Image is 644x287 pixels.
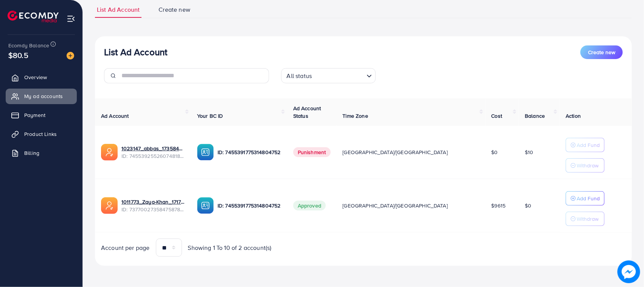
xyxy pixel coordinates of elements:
[6,145,77,161] a: Billing
[101,112,129,120] span: Ad Account
[121,198,185,214] div: <span class='underline'>1011773_Zaya-Khan_1717592302951</span></br>7377002735847587841
[8,42,49,49] span: Ecomdy Balance
[525,112,545,120] span: Balance
[525,148,533,156] span: $10
[492,148,498,156] span: $0
[188,243,272,252] span: Showing 1 To 10 of 2 account(s)
[525,202,531,209] span: $0
[577,140,600,150] p: Add Fund
[285,70,314,81] span: All status
[566,138,605,152] button: Add Fund
[101,144,118,161] img: ic-ads-acc.e4c84228.svg
[104,47,167,58] h3: List Ad Account
[577,161,599,170] p: Withdraw
[343,202,448,209] span: [GEOGRAPHIC_DATA]/[GEOGRAPHIC_DATA]
[67,52,74,59] img: image
[197,112,223,120] span: Your BC ID
[492,112,502,120] span: Cost
[197,144,214,161] img: ic-ba-acc.ded83a64.svg
[24,92,63,100] span: My ad accounts
[293,105,321,120] span: Ad Account Status
[343,148,448,156] span: [GEOGRAPHIC_DATA]/[GEOGRAPHIC_DATA]
[618,260,640,283] img: image
[281,68,376,83] div: Search for option
[293,147,331,157] span: Punishment
[121,145,185,152] a: 1023147_abbas_1735843853887
[121,145,185,160] div: <span class='underline'>1023147_abbas_1735843853887</span></br>7455392552607481857
[8,11,59,22] img: logo
[343,112,368,120] span: Time Zone
[577,194,600,203] p: Add Fund
[8,50,28,61] span: $80.5
[6,108,77,123] a: Payment
[121,206,185,213] span: ID: 7377002735847587841
[314,69,363,81] input: Search for option
[566,112,581,120] span: Action
[566,191,605,206] button: Add Fund
[293,201,326,211] span: Approved
[566,212,605,226] button: Withdraw
[218,201,281,210] p: ID: 7455391775314804752
[580,45,623,59] button: Create new
[6,126,77,142] a: Product Links
[24,130,57,138] span: Product Links
[588,48,615,56] span: Create new
[121,198,185,206] a: 1011773_Zaya-Khan_1717592302951
[24,111,45,119] span: Payment
[159,5,190,14] span: Create new
[197,197,214,214] img: ic-ba-acc.ded83a64.svg
[218,148,281,157] p: ID: 7455391775314804752
[6,89,77,104] a: My ad accounts
[121,152,185,160] span: ID: 7455392552607481857
[101,243,150,252] span: Account per page
[492,202,506,209] span: $9615
[97,5,140,14] span: List Ad Account
[24,149,39,157] span: Billing
[566,158,605,173] button: Withdraw
[6,70,77,85] a: Overview
[101,197,118,214] img: ic-ads-acc.e4c84228.svg
[24,73,47,81] span: Overview
[577,214,599,223] p: Withdraw
[67,14,75,23] img: menu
